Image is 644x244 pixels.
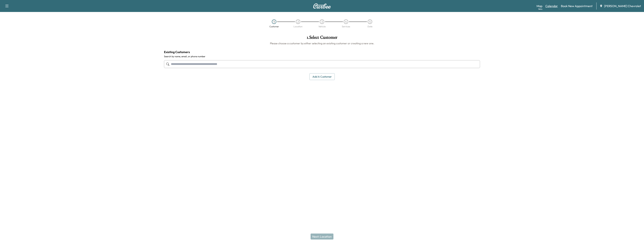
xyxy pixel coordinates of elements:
h4: Existing Customers [164,50,480,54]
div: 5 [368,19,372,24]
h6: Please choose a customer by either selecting an existing customer or creating a new one. [164,42,480,45]
div: Customer [269,25,279,28]
span: [PERSON_NAME] Chevrolet [604,4,641,8]
label: Search by name, email, or phone number [164,55,480,58]
a: Book New Appointment [561,4,593,8]
div: 4 [344,19,348,24]
div: Services [342,25,350,28]
a: Calendar [545,4,558,8]
div: 2 [296,19,300,24]
button: Add a customer [309,73,335,80]
div: Date [367,25,372,28]
div: 1 [272,19,276,24]
a: MapBeta [537,4,542,8]
div: 3 [320,19,324,24]
h1: 1 . Select Customer [164,35,480,42]
div: Vehicle [318,25,326,28]
div: Location [294,25,303,28]
img: Curbee Logo [313,3,331,9]
div: Beta [538,8,542,10]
